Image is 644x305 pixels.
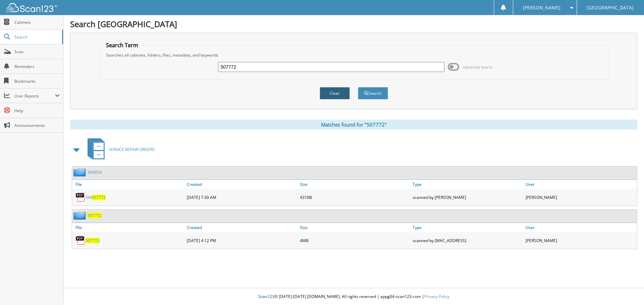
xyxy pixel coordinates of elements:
span: [PERSON_NAME] [523,6,560,10]
a: 507772 [88,213,102,218]
img: folder2.png [73,211,88,220]
div: [PERSON_NAME] [524,234,637,247]
a: Type [411,180,524,189]
span: User Reports [14,93,55,99]
a: Created [185,223,298,232]
a: User [524,180,637,189]
a: 5W507772 [86,195,106,200]
div: [DATE] 4:12 PM [185,234,298,247]
a: 507772 [86,238,100,243]
span: SERVICE REPAIR ORDERS [109,147,155,152]
a: Created [185,180,298,189]
legend: Search Term [103,42,142,49]
img: PDF.png [75,235,86,245]
span: Scan [14,49,60,55]
a: Size [298,223,411,232]
a: File [72,180,185,189]
div: Matches found for "507772" [70,120,637,130]
span: Announcements [14,123,60,128]
a: Privacy Policy [424,294,449,299]
img: scan123-logo-white.svg [7,3,57,12]
iframe: Chat Widget [610,273,644,305]
a: Type [411,223,524,232]
span: Advanced Search [463,65,493,70]
span: Scan123 [258,294,274,299]
div: 431KB [298,190,411,204]
div: © [DATE]-[DATE] [DOMAIN_NAME]. All rights reserved | appg04-scan123-com | [63,289,644,305]
span: Bookmarks [14,78,60,84]
button: Search [358,87,388,99]
span: Reminders [14,64,60,69]
a: SERVICE REPAIR ORDERS [84,136,155,163]
span: 507772 [92,195,106,200]
span: Cabinets [14,19,60,25]
h1: Search [GEOGRAPHIC_DATA] [70,18,637,29]
span: [GEOGRAPHIC_DATA] [587,6,634,10]
div: 4MB [298,234,411,247]
span: Search [14,34,59,40]
div: Searches all cabinets, folders, files, metadata, and keywords [103,52,605,58]
a: File [72,223,185,232]
a: Size [298,180,411,189]
img: PDF.png [75,192,86,202]
div: [DATE] 7:30 AM [185,190,298,204]
span: Help [14,108,60,113]
div: scanned by [PERSON_NAME] [411,190,524,204]
img: folder2.png [73,168,88,176]
div: [PERSON_NAME] [524,190,637,204]
a: 394054 [88,169,102,175]
div: scanned by [MAC_ADDRESS] [411,234,524,247]
a: User [524,223,637,232]
button: Clear [320,87,350,99]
